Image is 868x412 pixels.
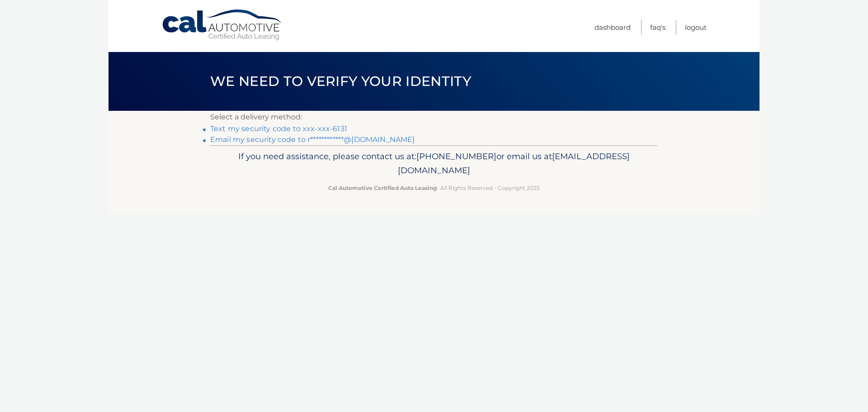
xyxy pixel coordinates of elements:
a: Dashboard [594,20,631,35]
a: Cal Automotive [161,9,283,41]
a: Text my security code to xxx-xxx-6131 [210,124,347,133]
p: If you need assistance, please contact us at: or email us at [216,149,652,178]
a: Logout [685,20,707,35]
strong: Cal Automotive Certified Auto Leasing [328,185,437,191]
p: - All Rights Reserved - Copyright 2025 [216,183,652,193]
p: Select a delivery method: [210,111,658,123]
a: FAQ's [650,20,665,35]
span: [PHONE_NUMBER] [416,151,496,161]
span: We need to verify your identity [210,73,471,90]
